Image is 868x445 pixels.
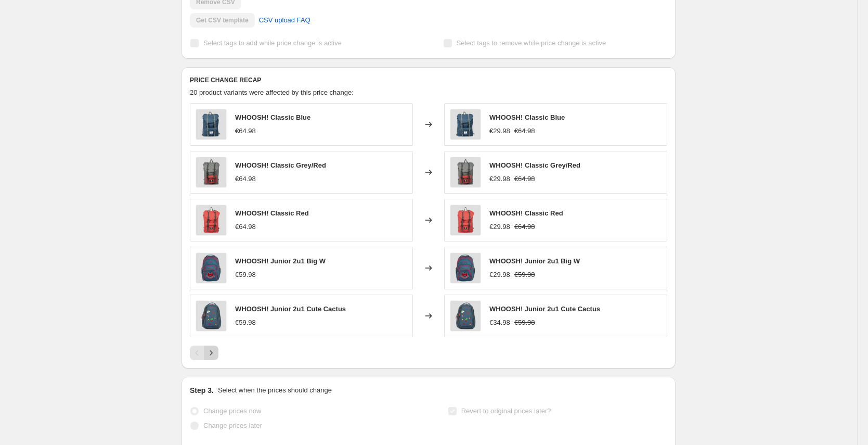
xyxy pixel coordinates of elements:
span: WHOOSH! Classic Grey/Red [489,161,580,169]
div: €59.98 [235,317,256,328]
img: 50703_80x.jpg [450,109,481,140]
span: Change prices later [203,422,262,429]
strike: €64.98 [514,174,535,184]
img: 50740_80x.jpg [450,300,481,332]
img: 50704_80x.jpg [196,205,227,236]
strike: €64.98 [514,222,535,232]
img: 50703_80x.jpg [196,109,227,140]
img: 50740_80x.jpg [196,300,227,332]
span: Revert to original prices later? [461,407,551,415]
strike: €59.98 [514,317,535,328]
span: CSV upload FAQ [259,15,310,26]
h2: Step 3. [190,385,214,396]
h6: PRICE CHANGE RECAP [190,76,667,84]
div: €29.98 [489,126,510,136]
div: €64.98 [235,126,256,136]
span: WHOOSH! Junior 2u1 Big W [235,257,326,265]
span: WHOOSH! Junior 2u1 Cute Cactus [235,305,346,313]
img: 50716_80x.jpg [196,252,227,284]
div: €59.98 [235,270,256,280]
p: Select when the prices should change [218,385,332,396]
span: WHOOSH! Classic Red [489,209,563,217]
a: CSV upload FAQ [253,12,317,29]
img: 50705_80x.jpg [196,157,227,188]
div: €34.98 [489,317,510,328]
img: 50705_80x.jpg [450,157,481,188]
span: Select tags to remove while price change is active [457,39,606,47]
span: WHOOSH! Junior 2u1 Big W [489,257,580,265]
button: Next [204,346,218,360]
div: €29.98 [489,270,510,280]
span: Change prices now [203,407,261,415]
span: WHOOSH! Classic Grey/Red [235,161,326,169]
strike: €64.98 [514,126,535,136]
span: WHOOSH! Classic Blue [489,113,565,121]
span: WHOOSH! Classic Blue [235,113,310,121]
img: 50716_80x.jpg [450,252,481,284]
span: 20 product variants were affected by this price change: [190,88,354,96]
div: €29.98 [489,174,510,184]
span: WHOOSH! Junior 2u1 Cute Cactus [489,305,600,313]
div: €64.98 [235,174,256,184]
div: €64.98 [235,222,256,232]
div: €29.98 [489,222,510,232]
span: Select tags to add while price change is active [203,39,342,47]
nav: Pagination [190,346,218,360]
span: WHOOSH! Classic Red [235,209,309,217]
strike: €59.98 [514,270,535,280]
img: 50704_80x.jpg [450,205,481,236]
